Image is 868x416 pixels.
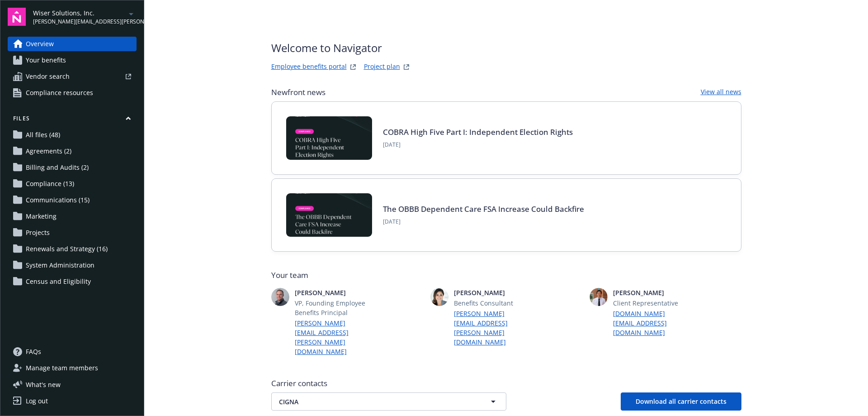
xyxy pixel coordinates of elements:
[271,87,325,98] span: Newfront news
[613,288,702,297] span: [PERSON_NAME]
[26,394,48,408] div: Log out
[295,318,383,356] a: [PERSON_NAME][EMAIL_ADDRESS][PERSON_NAME][DOMAIN_NAME]
[8,274,137,289] a: Census and Eligibility
[8,258,137,273] a: System Administration
[8,380,75,389] button: What's new
[454,288,542,297] span: [PERSON_NAME]
[8,193,137,207] a: Communications (15)
[33,8,126,18] span: Wiser Solutions, Inc.
[8,86,137,100] a: Compliance resources
[8,128,137,142] a: All files (48)
[8,209,137,224] a: Marketing
[33,18,126,26] span: [PERSON_NAME][EMAIL_ADDRESS][PERSON_NAME][DOMAIN_NAME]
[401,62,412,72] a: projectPlanWebsite
[271,288,289,306] img: photo
[8,225,137,240] a: Projects
[430,288,448,306] img: photo
[701,87,741,98] a: View all news
[613,298,702,308] span: Client Representative
[26,193,90,207] span: Communications (15)
[8,242,137,256] a: Renewals and Strategy (16)
[271,392,506,411] button: CIGNA
[271,378,741,389] span: Carrier contacts
[26,177,74,191] span: Compliance (13)
[8,160,137,175] a: Billing and Audits (2)
[8,53,137,67] a: Your benefits
[8,8,26,26] img: navigator-logo.svg
[26,37,54,51] span: Overview
[33,8,137,26] button: Wiser Solutions, Inc.[PERSON_NAME][EMAIL_ADDRESS][PERSON_NAME][DOMAIN_NAME]arrowDropDown
[286,193,372,237] img: BLOG-Card Image - Compliance - OBBB Dep Care FSA - 08-01-25.jpg
[8,37,137,51] a: Overview
[295,298,383,317] span: VP, Founding Employee Benefits Principal
[26,86,93,100] span: Compliance resources
[26,380,61,389] span: What ' s new
[295,288,383,297] span: [PERSON_NAME]
[26,209,57,224] span: Marketing
[383,204,584,214] a: The OBBB Dependent Care FSA Increase Could Backfire
[279,397,467,406] span: CIGNA
[613,309,702,337] a: [DOMAIN_NAME][EMAIL_ADDRESS][DOMAIN_NAME]
[383,141,573,149] span: [DATE]
[636,397,726,406] span: Download all carrier contacts
[8,144,137,158] a: Agreements (2)
[8,361,137,375] a: Manage team members
[8,177,137,191] a: Compliance (13)
[26,69,70,84] span: Vendor search
[26,53,66,67] span: Your benefits
[26,225,50,240] span: Projects
[454,298,542,308] span: Benefits Consultant
[383,218,584,226] span: [DATE]
[271,270,741,281] span: Your team
[26,361,98,375] span: Manage team members
[26,144,71,158] span: Agreements (2)
[271,62,347,72] a: Employee benefits portal
[271,40,412,56] span: Welcome to Navigator
[26,242,108,256] span: Renewals and Strategy (16)
[8,69,137,84] a: Vendor search
[621,392,741,411] button: Download all carrier contacts
[26,274,91,289] span: Census and Eligibility
[26,128,60,142] span: All files (48)
[8,344,137,359] a: FAQs
[8,115,137,126] button: Files
[383,127,573,137] a: COBRA High Five Part I: Independent Election Rights
[364,62,400,72] a: Project plan
[454,309,542,347] a: [PERSON_NAME][EMAIL_ADDRESS][PERSON_NAME][DOMAIN_NAME]
[26,258,94,273] span: System Administration
[348,62,359,72] a: striveWebsite
[126,8,137,19] a: arrowDropDown
[286,116,372,160] img: BLOG-Card Image - Compliance - COBRA High Five Pt 1 07-18-25.jpg
[26,344,41,359] span: FAQs
[26,160,89,175] span: Billing and Audits (2)
[590,288,608,306] img: photo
